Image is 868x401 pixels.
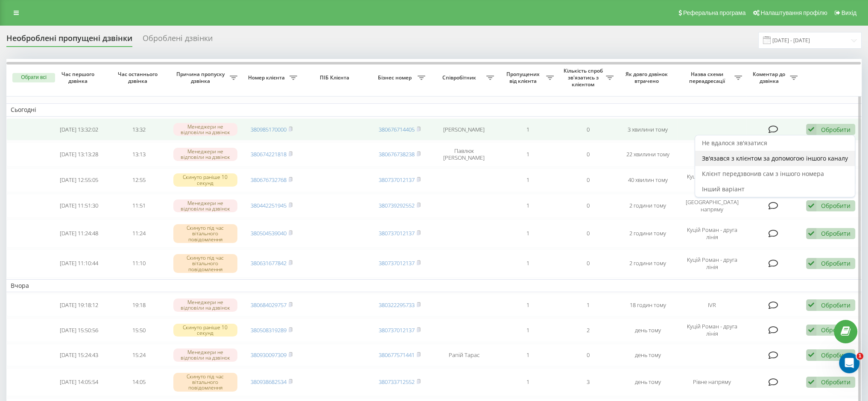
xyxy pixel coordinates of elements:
div: Обробити [821,301,850,309]
iframe: Intercom live chat [839,353,859,373]
a: 380631677842 [251,259,286,267]
span: Номер клієнта [246,74,289,81]
span: Пропущених від клієнта [503,71,546,84]
td: 0 [558,194,618,218]
a: 380733712552 [379,378,415,386]
span: Клієнт передзвонив сам з іншого номера [702,170,824,178]
a: 380504539040 [251,229,286,237]
div: Скинуто раніше 10 секунд [173,173,237,186]
span: Як довго дзвінок втрачено [625,71,671,84]
td: Павлюк [PERSON_NAME] [430,142,498,166]
td: 1 [498,344,558,366]
td: 40 хвилин тому [618,168,678,192]
span: Час останнього дзвінка [116,71,162,84]
td: 1 [498,118,558,141]
div: Скинуто під час вітального повідомлення [173,373,237,392]
div: Обробити [821,202,850,210]
td: 1 [498,168,558,192]
span: Назва схеми переадресації [682,71,734,84]
td: 11:51 [109,194,169,218]
td: Рапій Тарас [430,344,498,366]
span: 1 [856,353,863,360]
div: Скинуто під час вітального повідомлення [173,254,237,273]
td: 1 [558,294,618,316]
div: Обробити [821,229,850,237]
td: 11:24 [109,220,169,248]
td: 15:24 [109,344,169,366]
span: Час першого дзвінка [56,71,102,84]
span: Не вдалося зв'язатися [702,139,767,147]
td: Сьогодні [6,103,862,116]
td: день тому [618,368,678,396]
td: [DATE] 12:55:05 [49,168,109,192]
a: 380508319289 [251,326,286,334]
div: Скинуто раніше 10 секунд [173,324,237,337]
a: 380737012137 [379,259,415,267]
td: 12:55 [109,168,169,192]
td: 14:05 [109,368,169,396]
span: ПІБ Клієнта [309,74,362,81]
td: [DATE] 19:18:12 [49,294,109,316]
span: Співробітник [434,74,486,81]
a: 380737012137 [379,229,415,237]
td: 0 [558,249,618,278]
td: день тому [618,318,678,342]
td: 0 [558,118,618,141]
div: Обробити [821,126,850,134]
td: [PERSON_NAME] [430,118,498,141]
span: Причина пропуску дзвінка [173,71,230,84]
td: [DATE] 15:24:43 [49,344,109,366]
a: 380985170000 [251,126,286,133]
td: 13:13 [109,142,169,166]
span: Налаштування профілю [760,9,827,16]
td: день тому [618,344,678,366]
td: [DATE] 15:50:56 [49,318,109,342]
a: 380677571441 [379,351,415,359]
td: IVR [678,294,746,316]
td: 1 [498,368,558,396]
td: 13:32 [109,118,169,141]
button: Обрати всі [12,73,55,82]
td: 1 [498,194,558,218]
div: Обробити [821,378,850,386]
td: [DATE] 11:51:30 [49,194,109,218]
div: Обробити [821,259,850,267]
span: Інший варіант [702,185,745,193]
span: Кількість спроб зв'язатись з клієнтом [562,67,606,88]
a: 380737012137 [379,176,415,184]
div: Необроблені пропущені дзвінки [6,34,132,47]
td: 1 [498,249,558,278]
div: Обробити [821,326,850,334]
span: Коментар до дзвінка [751,71,790,84]
div: Менеджери не відповіли на дзвінок [173,148,237,161]
td: Куцій Роман - друга лінія [678,318,746,342]
div: Менеджери не відповіли на дзвінок [173,299,237,311]
a: 380674221818 [251,150,286,158]
td: 1 [498,142,558,166]
td: 2 години тому [618,194,678,218]
a: 380676738238 [379,150,415,158]
td: 1 [498,294,558,316]
td: Куцій Роман - друга лінія [678,168,746,192]
td: 0 [558,168,618,192]
td: 0 [558,344,618,366]
td: 1 [498,220,558,248]
div: Менеджери не відповіли на дзвінок [173,123,237,136]
td: Рівне напряму [678,368,746,396]
span: Зв'язався з клієнтом за допомогою іншого каналу [702,154,848,162]
td: 11:10 [109,249,169,278]
td: [DATE] 13:32:02 [49,118,109,141]
td: 15:50 [109,318,169,342]
td: 0 [558,220,618,248]
td: 2 години тому [618,249,678,278]
td: Вчора [6,279,862,292]
div: Менеджери не відповіли на дзвінок [173,199,237,212]
a: 380739292552 [379,202,415,209]
div: Скинуто під час вітального повідомлення [173,224,237,243]
div: Обробити [821,351,850,359]
td: [DATE] 14:05:54 [49,368,109,396]
a: 380930097309 [251,351,286,359]
div: Оброблені дзвінки [143,34,213,47]
span: Вихід [842,9,856,16]
a: 380676732768 [251,176,286,184]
